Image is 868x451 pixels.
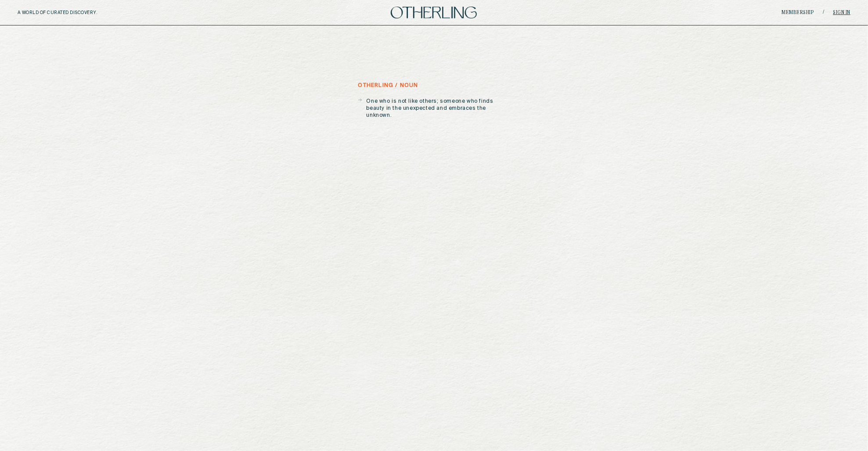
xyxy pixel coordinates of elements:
p: One who is not like others; someone who finds beauty in the unexpected and embraces the unknown. [367,98,510,119]
span: / [823,9,824,16]
h5: otherling / noun [358,83,418,89]
h5: A WORLD OF CURATED DISCOVERY. [18,10,136,15]
a: Sign in [833,10,850,15]
img: logo [391,7,477,18]
a: Membership [782,10,814,15]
